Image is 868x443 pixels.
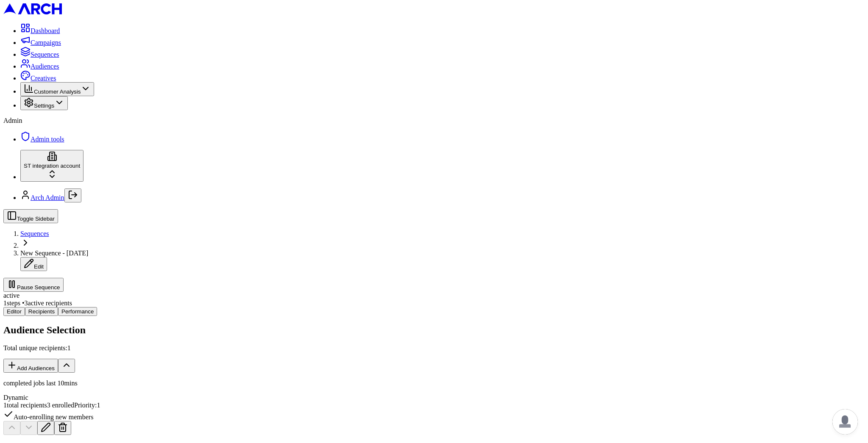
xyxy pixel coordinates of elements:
[31,194,64,201] a: Arch Admin
[20,230,49,237] a: Sequences
[24,163,80,169] span: ST integration account
[25,307,58,316] button: Recipients
[3,379,865,387] p: completed jobs last 10mins
[20,82,94,96] button: Customer Analysis
[3,401,47,409] span: 1 total recipients
[31,51,59,58] span: Sequences
[20,63,59,70] a: Audiences
[20,150,83,182] button: ST integration account
[3,394,865,401] div: Dynamic
[58,307,97,316] button: Performance
[20,257,47,271] button: Edit
[74,401,100,409] span: Priority: 1
[31,27,60,34] span: Dashboard
[832,409,858,435] a: Open chat
[64,188,81,202] button: Log out
[3,292,865,299] div: active
[47,401,74,409] span: 3 enrolled
[20,96,68,110] button: Settings
[20,136,64,143] a: Admin tools
[3,359,58,373] button: Add Audiences
[17,216,55,222] span: Toggle Sidebar
[3,413,93,421] span: Auto-enrolling new members
[3,230,865,271] nav: breadcrumb
[20,51,59,58] a: Sequences
[31,63,59,70] span: Audiences
[31,75,56,82] span: Creatives
[20,75,56,82] a: Creatives
[20,39,61,46] a: Campaigns
[31,136,64,143] span: Admin tools
[34,89,81,95] span: Customer Analysis
[34,263,44,270] span: Edit
[3,117,865,125] div: Admin
[3,324,865,336] h2: Audience Selection
[3,299,72,307] span: 1 steps • 3 active recipients
[3,344,865,352] p: Total unique recipients: 1
[3,209,58,223] button: Toggle Sidebar
[20,249,88,257] span: New Sequence - [DATE]
[31,39,61,46] span: Campaigns
[20,27,60,34] a: Dashboard
[3,278,64,292] button: Pause Sequence
[3,307,25,316] button: Editor
[34,102,54,109] span: Settings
